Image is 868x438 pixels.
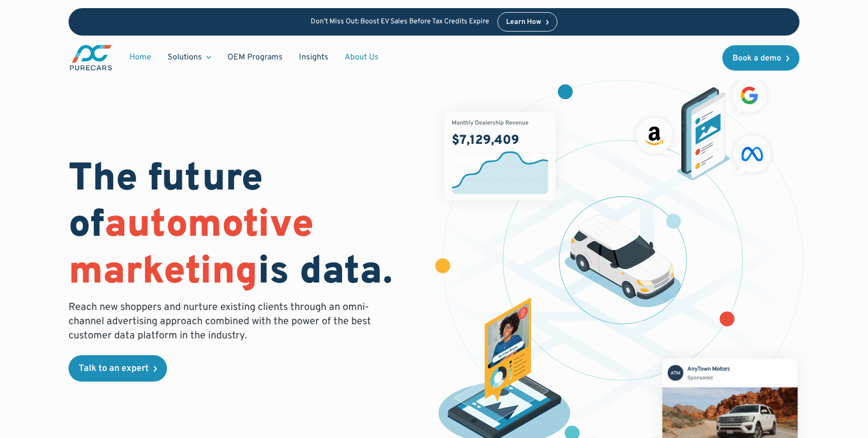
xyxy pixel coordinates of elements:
[69,300,377,343] p: Reach new shoppers and nurture existing clients through an omni-channel advertising approach comb...
[69,202,314,297] span: automotive marketing
[445,112,555,200] img: chart showing monthly dealership revenue of $7m
[722,45,799,71] a: Book a demo
[79,364,149,373] div: Talk to an expert
[69,44,113,72] img: purecars logo
[69,44,113,72] a: main
[121,48,159,67] a: Home
[337,48,387,67] a: About Us
[506,19,541,26] div: Learn How
[631,73,777,180] img: ads on social media and advertising partners
[732,54,781,62] div: Book a demo
[69,355,167,382] a: Talk to an expert
[291,48,337,67] a: Insights
[159,48,219,67] div: Solutions
[311,18,489,26] p: Don’t Miss Out: Boost EV Sales Before Tax Credits Expire
[497,12,558,32] a: Learn How
[69,157,422,296] h1: The future of is data.
[168,52,202,63] div: Solutions
[564,215,681,307] img: illustration of a vehicle
[219,48,291,67] a: OEM Programs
